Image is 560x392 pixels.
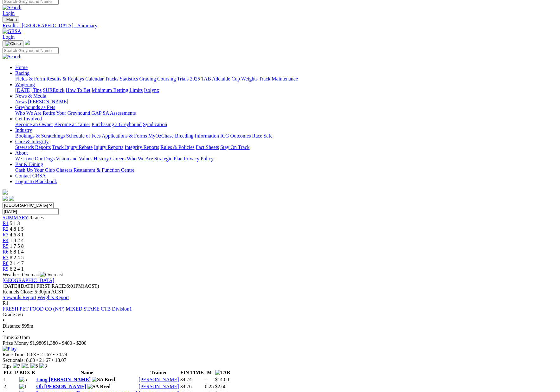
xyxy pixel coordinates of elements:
[143,122,167,127] a: Syndication
[43,87,64,93] a: SUREpick
[205,384,214,389] text: 0.25
[3,40,23,47] button: Toggle navigation
[3,54,22,60] img: Search
[220,133,251,138] a: ICG Outcomes
[15,133,65,138] a: Bookings & Scratchings
[39,363,47,369] img: 3
[3,266,9,272] span: R9
[30,363,38,369] img: 5
[215,370,230,376] img: TAB
[3,335,557,340] div: 6:01pm
[241,76,258,81] a: Weights
[19,370,30,375] span: BOX
[15,167,55,173] a: Cash Up Your Club
[3,260,9,266] span: R8
[15,70,29,76] a: Racing
[29,215,44,220] span: 9 races
[15,173,46,178] a: Contact GRSA
[259,76,298,81] a: Track Maintenance
[3,208,59,215] input: Select date
[26,357,35,363] span: 8.63
[3,232,9,237] a: R3
[205,377,207,382] text: -
[3,363,11,369] span: Tips
[3,243,9,249] a: R5
[3,323,557,329] div: 595m
[138,370,179,376] th: Trainer
[15,162,43,167] a: Bar & Dining
[19,384,27,389] img: 1
[15,122,53,127] a: Become an Owner
[3,370,14,375] span: PLC
[10,238,24,243] span: 1 8 2 4
[37,295,69,300] a: Weights Report
[3,215,28,220] span: SUMMARY
[15,122,557,127] div: Get Involved
[144,87,159,93] a: Isolynx
[56,352,68,357] span: 34.74
[3,289,557,295] div: Kennels Close: 5:30pm ACST
[13,363,20,369] img: 7
[3,346,16,352] img: Play
[15,82,35,87] a: Wagering
[15,167,557,173] div: Bar & Dining
[15,116,42,121] a: Get Involved
[139,384,179,389] a: [PERSON_NAME]
[125,145,159,150] a: Integrity Reports
[105,76,119,81] a: Tracks
[93,156,109,161] a: History
[66,87,91,93] a: How To Bet
[3,249,9,254] a: R6
[3,306,132,312] a: FRESH PET FOOD CO (N/P) MIXED STAKE CTB Division1
[85,76,104,81] a: Calendar
[3,47,59,54] input: Search
[15,76,45,81] a: Fields & Form
[110,156,126,161] a: Careers
[3,352,26,357] span: Race Time:
[3,238,9,243] span: R4
[22,363,29,369] img: 1
[37,352,39,357] span: •
[52,145,93,150] a: Track Injury Rebate
[3,5,22,10] img: Search
[3,221,9,226] a: R1
[15,105,55,110] a: Greyhounds as Pets
[15,76,557,82] div: Racing
[15,370,18,375] span: P
[205,370,214,376] th: M
[54,122,90,127] a: Become a Trainer
[10,221,20,226] span: 5 1 3
[10,226,24,232] span: 4 8 1 5
[53,352,55,357] span: •
[15,65,28,70] a: Home
[3,335,15,340] span: Time:
[27,352,36,357] span: 8.63
[3,255,9,260] span: R7
[15,110,557,116] div: Greyhounds as Pets
[15,145,557,150] div: Care & Integrity
[3,272,63,277] span: Weather: Overcast
[56,156,92,161] a: Vision and Values
[15,110,42,116] a: Who We Are
[36,384,86,389] a: Oh [PERSON_NAME]
[15,93,46,99] a: News & Media
[3,323,22,329] span: Distance:
[3,312,16,317] span: Grade:
[10,266,24,272] span: 6 2 4 1
[56,167,134,173] a: Chasers Restaurant & Function Centre
[6,17,17,22] span: Menu
[3,226,9,232] a: R2
[3,300,9,306] span: R1
[196,145,219,150] a: Fact Sheets
[3,376,18,383] td: 1
[157,76,176,81] a: Coursing
[19,377,27,382] img: 5
[3,318,4,323] span: •
[3,190,8,195] img: logo-grsa-white.png
[3,10,15,16] a: Login
[184,156,214,161] a: Privacy Policy
[148,133,174,138] a: MyOzChase
[215,384,227,389] span: $2.60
